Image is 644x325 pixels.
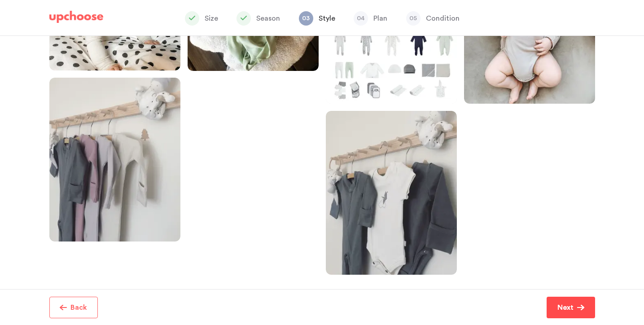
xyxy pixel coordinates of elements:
[49,11,103,23] img: UpChoose
[354,11,368,26] span: 04
[426,13,460,24] p: Condition
[49,297,98,318] button: Back
[205,13,218,24] p: Size
[557,302,574,313] p: Next
[373,13,387,24] p: Plan
[299,11,313,26] span: 03
[256,13,280,24] p: Season
[49,11,103,27] a: UpChoose
[406,11,421,26] span: 05
[547,297,595,318] button: Next
[319,13,335,24] p: Style
[70,302,87,313] p: Back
